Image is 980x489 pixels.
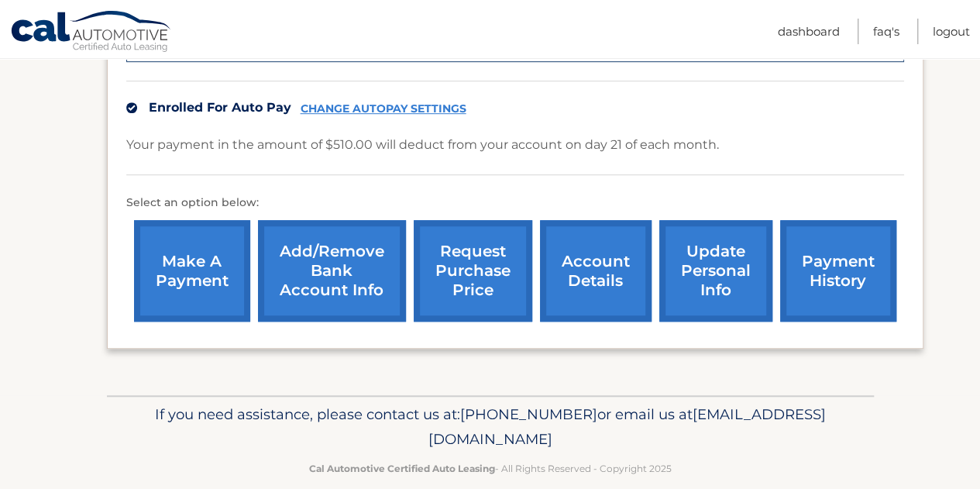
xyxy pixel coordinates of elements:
a: payment history [780,220,896,322]
a: Dashboard [778,19,840,44]
span: [PHONE_NUMBER] [460,405,597,423]
a: account details [540,220,652,322]
p: Your payment in the amount of $510.00 will deduct from your account on day 21 of each month. [126,134,719,156]
a: CHANGE AUTOPAY SETTINGS [301,102,466,115]
strong: Cal Automotive Certified Auto Leasing [309,463,495,474]
p: - All Rights Reserved - Copyright 2025 [117,460,864,477]
a: update personal info [659,220,772,322]
span: Enrolled For Auto Pay [149,100,291,115]
a: Add/Remove bank account info [258,220,406,322]
img: check.svg [126,102,137,113]
span: [EMAIL_ADDRESS][DOMAIN_NAME] [428,405,826,448]
a: Cal Automotive [10,10,173,55]
a: Logout [933,19,970,44]
p: Select an option below: [126,194,904,212]
a: make a payment [134,220,250,322]
a: FAQ's [873,19,899,44]
p: If you need assistance, please contact us at: or email us at [117,402,864,452]
a: request purchase price [414,220,532,322]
